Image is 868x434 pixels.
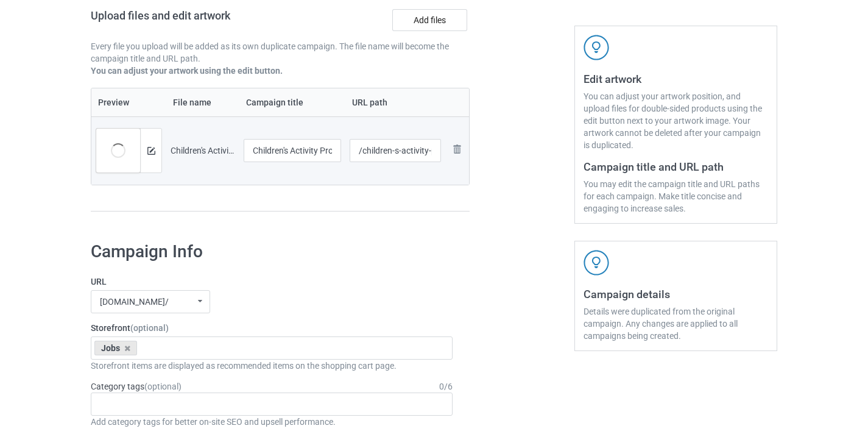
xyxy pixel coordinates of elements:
[91,276,453,288] label: URL
[439,380,453,393] div: 0 / 6
[147,147,155,155] img: svg+xml;base64,PD94bWwgdmVyc2lvbj0iMS4wIiBlbmNvZGluZz0iVVRGLTgiPz4KPHN2ZyB3aWR0aD0iMTRweCIgaGVpZ2...
[91,40,470,65] p: Every file you upload will be added as its own duplicate campaign. The file name will become the ...
[91,88,166,116] th: Preview
[91,241,453,263] h1: Campaign Info
[584,178,768,215] div: You may edit the campaign title and URL paths for each campaign. Make title concise and engaging ...
[91,322,453,334] label: Storefront
[392,9,467,31] label: Add files
[130,323,169,333] span: (optional)
[91,416,453,428] div: Add category tags for better on-site SEO and upsell performance.
[91,360,453,372] div: Storefront items are displayed as recommended items on the shopping cart page.
[584,35,609,60] img: svg+xml;base64,PD94bWwgdmVyc2lvbj0iMS4wIiBlbmNvZGluZz0iVVRGLTgiPz4KPHN2ZyB3aWR0aD0iNDJweCIgaGVpZ2...
[166,88,239,116] th: File name
[91,380,182,393] label: Category tags
[345,88,446,116] th: URL path
[94,341,137,355] div: Jobs
[91,9,318,32] h2: Upload files and edit artwork
[584,72,768,86] h3: Edit artwork
[450,142,464,157] img: svg+xml;base64,PD94bWwgdmVyc2lvbj0iMS4wIiBlbmNvZGluZz0iVVRGLTgiPz4KPHN2ZyB3aWR0aD0iMjhweCIgaGVpZ2...
[584,287,768,301] h3: Campaign details
[91,66,283,76] b: You can adjust your artwork using the edit button.
[584,90,768,151] div: You can adjust your artwork position, and upload files for double-sided products using the edit b...
[584,250,609,276] img: svg+xml;base64,PD94bWwgdmVyc2lvbj0iMS4wIiBlbmNvZGluZz0iVVRGLTgiPz4KPHN2ZyB3aWR0aD0iNDJweCIgaGVpZ2...
[100,297,169,306] div: [DOMAIN_NAME]/
[584,160,768,174] h3: Campaign title and URL path
[144,382,182,391] span: (optional)
[584,305,768,342] div: Details were duplicated from the original campaign. Any changes are applied to all campaigns bein...
[239,88,345,116] th: Campaign title
[171,144,235,157] div: Children's Activity Provider-VinNew.png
